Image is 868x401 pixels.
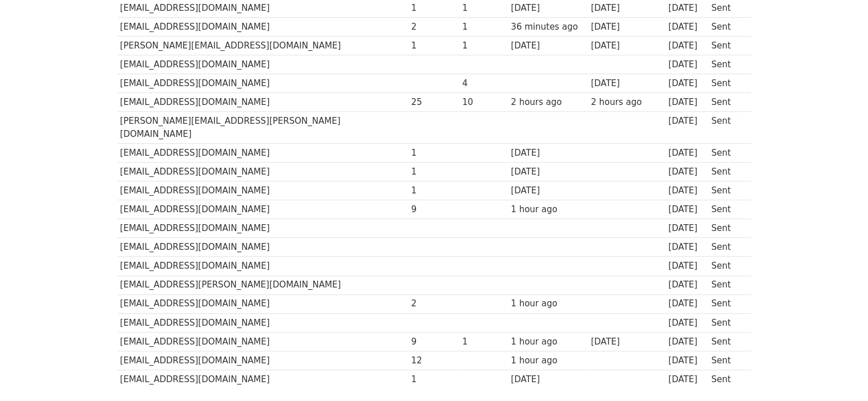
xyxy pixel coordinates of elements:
[708,276,745,294] td: Sent
[411,21,457,34] div: 2
[591,335,663,349] div: [DATE]
[591,21,663,34] div: [DATE]
[511,147,585,160] div: [DATE]
[511,96,585,109] div: 2 hours ago
[411,96,457,109] div: 25
[668,96,706,109] div: [DATE]
[118,55,409,74] td: [EMAIL_ADDRESS][DOMAIN_NAME]
[668,115,706,128] div: [DATE]
[708,55,745,74] td: Sent
[708,143,745,162] td: Sent
[462,21,506,34] div: 1
[511,2,585,15] div: [DATE]
[708,163,745,181] td: Sent
[668,184,706,197] div: [DATE]
[511,165,585,179] div: [DATE]
[668,260,706,273] div: [DATE]
[708,313,745,332] td: Sent
[668,373,706,386] div: [DATE]
[462,2,506,15] div: 1
[118,294,409,313] td: [EMAIL_ADDRESS][DOMAIN_NAME]
[668,222,706,235] div: [DATE]
[411,203,457,216] div: 9
[118,257,409,276] td: [EMAIL_ADDRESS][DOMAIN_NAME]
[708,332,745,351] td: Sent
[708,74,745,93] td: Sent
[668,203,706,216] div: [DATE]
[591,96,663,109] div: 2 hours ago
[708,219,745,238] td: Sent
[708,257,745,276] td: Sent
[708,112,745,144] td: Sent
[668,354,706,367] div: [DATE]
[708,294,745,313] td: Sent
[411,335,457,349] div: 9
[118,36,409,55] td: [PERSON_NAME][EMAIL_ADDRESS][DOMAIN_NAME]
[511,21,585,34] div: 36 minutes ago
[708,238,745,257] td: Sent
[118,181,409,200] td: [EMAIL_ADDRESS][DOMAIN_NAME]
[511,39,585,52] div: [DATE]
[118,238,409,257] td: [EMAIL_ADDRESS][DOMAIN_NAME]
[411,39,457,52] div: 1
[591,39,663,52] div: [DATE]
[668,165,706,179] div: [DATE]
[708,36,745,55] td: Sent
[668,21,706,34] div: [DATE]
[811,346,868,401] iframe: Chat Widget
[118,163,409,181] td: [EMAIL_ADDRESS][DOMAIN_NAME]
[511,335,585,349] div: 1 hour ago
[118,17,409,36] td: [EMAIL_ADDRESS][DOMAIN_NAME]
[668,241,706,254] div: [DATE]
[511,354,585,367] div: 1 hour ago
[668,58,706,71] div: [DATE]
[591,77,663,90] div: [DATE]
[462,77,506,90] div: 4
[462,39,506,52] div: 1
[118,351,409,370] td: [EMAIL_ADDRESS][DOMAIN_NAME]
[118,143,409,162] td: [EMAIL_ADDRESS][DOMAIN_NAME]
[411,373,457,386] div: 1
[411,354,457,367] div: 12
[118,276,409,294] td: [EMAIL_ADDRESS][PERSON_NAME][DOMAIN_NAME]
[708,200,745,219] td: Sent
[708,93,745,112] td: Sent
[118,332,409,351] td: [EMAIL_ADDRESS][DOMAIN_NAME]
[411,297,457,310] div: 2
[668,77,706,90] div: [DATE]
[462,96,506,109] div: 10
[668,39,706,52] div: [DATE]
[591,2,663,15] div: [DATE]
[118,219,409,238] td: [EMAIL_ADDRESS][DOMAIN_NAME]
[511,373,585,386] div: [DATE]
[411,165,457,179] div: 1
[708,351,745,370] td: Sent
[511,184,585,197] div: [DATE]
[511,297,585,310] div: 1 hour ago
[118,74,409,93] td: [EMAIL_ADDRESS][DOMAIN_NAME]
[668,2,706,15] div: [DATE]
[708,370,745,389] td: Sent
[411,184,457,197] div: 1
[668,147,706,160] div: [DATE]
[118,313,409,332] td: [EMAIL_ADDRESS][DOMAIN_NAME]
[411,2,457,15] div: 1
[668,278,706,291] div: [DATE]
[708,181,745,200] td: Sent
[118,112,409,144] td: [PERSON_NAME][EMAIL_ADDRESS][PERSON_NAME][DOMAIN_NAME]
[708,17,745,36] td: Sent
[411,147,457,160] div: 1
[668,297,706,310] div: [DATE]
[668,317,706,330] div: [DATE]
[462,335,506,349] div: 1
[118,93,409,112] td: [EMAIL_ADDRESS][DOMAIN_NAME]
[511,203,585,216] div: 1 hour ago
[668,335,706,349] div: [DATE]
[118,200,409,219] td: [EMAIL_ADDRESS][DOMAIN_NAME]
[118,370,409,389] td: [EMAIL_ADDRESS][DOMAIN_NAME]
